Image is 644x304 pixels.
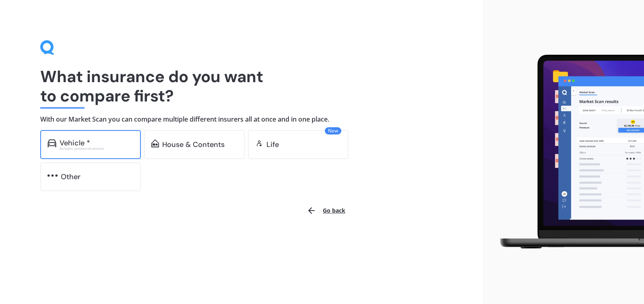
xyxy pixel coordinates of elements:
button: Go back [302,201,350,220]
img: other.81dba5aafe580aa69f38.svg [47,172,58,180]
img: life.f720d6a2d7cdcd3ad642.svg [255,139,263,147]
h1: What insurance do you want to compare first? [40,67,443,105]
img: car.f15378c7a67c060ca3f3.svg [47,139,56,147]
div: House & Contents [162,141,225,149]
div: Life [266,141,279,149]
div: Other [61,173,80,181]
h4: With our Market Scan you can compare multiple different insurers all at once and in one place. [40,115,443,124]
div: Vehicle * [60,139,90,147]
img: laptop.webp [489,50,644,253]
img: home-and-contents.b802091223b8502ef2dd.svg [151,139,159,147]
div: Excludes commercial vehicles [60,147,134,150]
span: New [325,127,341,134]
